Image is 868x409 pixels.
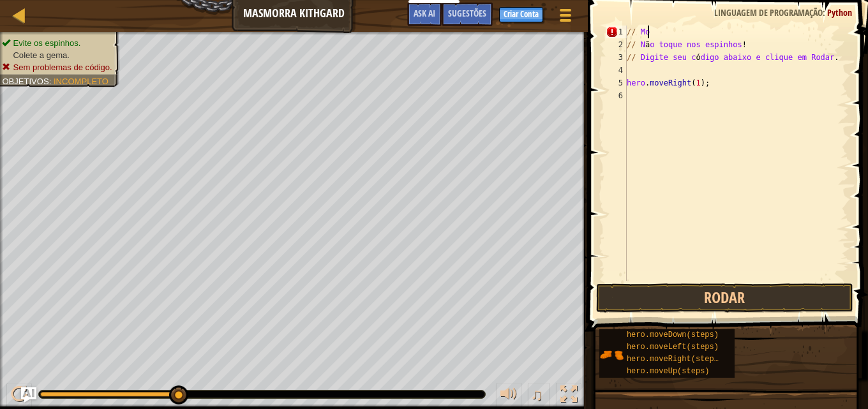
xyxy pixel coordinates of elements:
[827,6,852,19] span: Python
[606,51,627,64] div: 3
[407,3,442,26] button: Ask AI
[13,62,112,71] span: Sem problemas de código.
[627,355,723,364] span: hero.moveRight(steps)
[550,3,581,33] button: Mostrar menu do jogo
[2,49,112,61] li: Colete a gema.
[599,343,624,367] img: portrait.png
[6,383,32,409] button: Ctrl + P: Play
[823,6,827,19] span: :
[2,77,49,86] span: Objetivos
[596,283,853,313] button: Rodar
[2,61,112,73] li: Sem problemas de código.
[606,38,627,51] div: 2
[606,26,627,38] div: 1
[627,343,719,352] span: hero.moveLeft(steps)
[448,7,486,19] span: Sugestões
[714,6,823,19] span: Linguagem de programação
[414,7,435,19] span: Ask AI
[2,38,112,50] li: Evite os espinhos.
[530,385,543,404] span: ♫
[627,367,710,376] span: hero.moveUp(steps)
[606,77,627,89] div: 5
[606,64,627,77] div: 4
[499,7,543,22] button: Criar Conta
[13,38,80,47] span: Evite os espinhos.
[606,89,627,102] div: 6
[13,50,70,59] span: Colete a gema.
[528,383,550,409] button: ♫
[627,331,719,339] span: hero.moveDown(steps)
[54,77,108,86] span: Incompleto
[556,383,581,409] button: Alternar ecrã inteiro
[49,77,54,86] span: :
[496,383,521,409] button: Ajuste o volume
[21,387,36,403] button: Ask AI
